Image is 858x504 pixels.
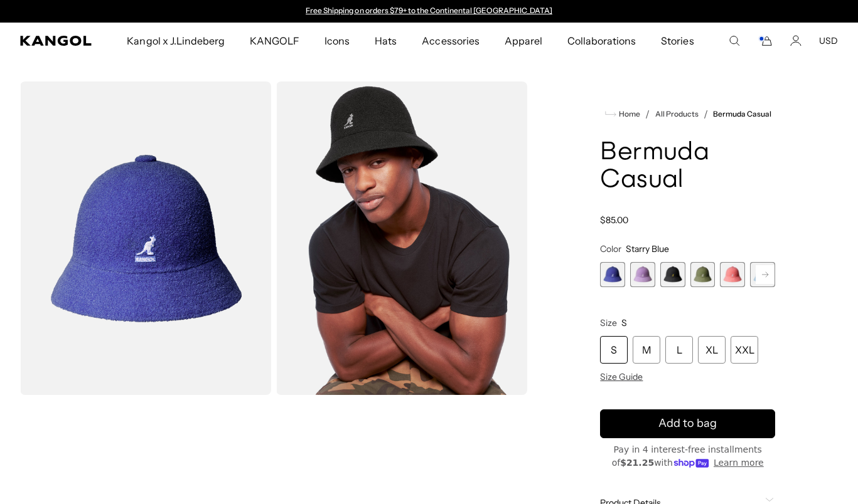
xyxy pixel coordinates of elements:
button: Add to bag [600,409,775,438]
li: / [699,107,708,122]
a: Hats [362,23,409,59]
label: Glacier [750,262,775,287]
span: Icons [324,23,350,59]
div: 1 of 12 [600,262,625,287]
div: 6 of 12 [750,262,775,287]
summary: Search here [729,35,740,46]
a: Kangol [20,36,92,46]
span: KANGOLF [250,23,299,59]
label: Digital Lavender [630,262,655,287]
a: Free Shipping on orders $79+ to the Continental [GEOGRAPHIC_DATA] [306,6,552,15]
h1: Bermuda Casual [600,139,775,194]
label: Oil Green [690,262,716,287]
a: Accessories [409,23,491,59]
span: Hats [375,23,397,59]
label: Black/Gold [660,262,685,287]
button: Cart [758,35,773,46]
a: Stories [648,23,706,59]
span: S [621,317,627,328]
a: Home [605,108,640,120]
a: Apparel [492,23,555,59]
li: / [640,107,650,122]
span: Stories [661,23,694,59]
nav: breadcrumbs [600,107,775,122]
div: 4 of 12 [690,262,716,287]
div: 3 of 12 [660,262,685,287]
div: 2 of 12 [630,262,655,287]
div: 5 of 12 [720,262,745,287]
a: Icons [312,23,362,59]
a: KANGOLF [237,23,312,59]
div: S [600,336,628,364]
div: XXL [731,336,758,364]
label: Starry Blue [600,262,625,287]
div: M [633,336,660,364]
div: Announcement [300,6,559,16]
img: black [276,81,527,395]
a: Bermuda Casual [713,110,771,118]
div: 1 of 2 [300,6,559,16]
img: color-starry-blue [20,81,271,395]
span: Color [600,243,621,255]
span: Size [600,317,617,328]
a: Kangol x J.Lindeberg [114,23,237,59]
span: Accessories [422,23,479,59]
slideshow-component: Announcement bar [300,6,559,16]
div: XL [698,336,726,364]
label: Pepto [720,262,745,287]
span: Apparel [505,23,542,59]
span: Size Guide [600,371,643,382]
span: Collaborations [567,23,636,59]
span: $85.00 [600,214,628,226]
span: Add to bag [658,415,717,432]
span: Home [616,110,640,118]
div: L [665,336,693,364]
span: Starry Blue [626,243,669,255]
a: Collaborations [555,23,648,59]
a: All Products [655,110,699,118]
button: USD [819,35,838,46]
span: Kangol x J.Lindeberg [127,23,225,59]
a: Account [790,35,802,46]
